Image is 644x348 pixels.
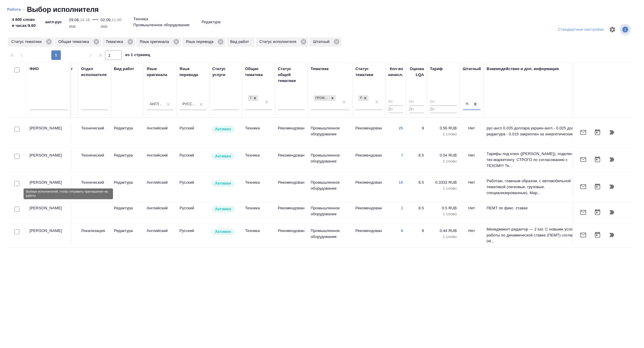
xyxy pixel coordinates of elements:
[576,125,590,140] button: Отправить предложение о работе
[460,177,484,197] td: Нет
[247,95,259,102] div: Техника
[215,180,231,186] p: Активен
[182,102,196,107] div: Русский
[92,14,98,30] div: —
[140,39,171,45] p: Язык оригинала
[605,152,619,167] button: Продолжить
[590,205,605,219] button: Открыть календарь загрузки
[401,153,403,157] a: 7
[81,66,108,78] div: Отдел исполнителя
[311,66,329,72] div: Тематика
[388,106,403,113] input: До
[313,39,332,45] p: Штатный
[388,66,403,78] div: Кол-во начисл.
[11,39,44,45] p: Статус тематики
[114,205,141,211] p: Редактура
[409,106,424,113] input: До
[242,202,275,223] td: Техника
[106,39,125,45] p: Тематика
[605,205,619,219] button: Продолжить
[409,98,424,106] input: От
[460,149,484,170] td: Нет
[590,152,605,167] button: Открыть календарь загрузки
[430,234,457,240] p: 1 слово
[275,202,308,223] td: Рекомендован
[215,206,231,212] p: Активен
[186,39,216,45] p: Язык перевода
[605,22,620,37] span: Настроить таблицу
[7,5,637,14] nav: breadcrumb
[399,126,403,130] a: 25
[590,228,605,242] button: Открыть календарь загрузки
[114,152,141,158] p: Редактура
[182,37,225,47] div: Язык перевода
[177,249,209,270] td: Русский
[177,122,209,143] td: Русский
[487,66,559,72] div: Взаимодействие и доп. информация
[177,202,209,223] td: Русский
[352,225,385,246] td: Рекомендован
[242,149,275,170] td: Техника
[14,181,19,186] input: Выбери исполнителей, чтобы отправить приглашение на работу
[78,249,111,270] td: Локализация
[275,177,308,197] td: Рекомендован
[55,37,101,47] div: Общая тематика
[179,66,206,78] div: Язык перевода
[460,249,484,270] td: Нет
[409,66,424,78] div: Оценка LQA
[275,225,308,246] td: Рекомендован
[556,25,605,34] div: split button
[112,18,121,22] p: 11:00
[430,66,443,72] div: Тариф
[8,37,54,47] div: Статус тематики
[27,225,71,246] td: [PERSON_NAME]
[358,95,362,101] div: Рекомендован
[177,149,209,170] td: Русский
[215,126,231,132] p: Активен
[460,225,484,246] td: Нет
[620,24,632,35] span: Посмотреть информацию
[102,37,135,47] div: Тематика
[401,228,403,233] a: 8
[463,66,481,72] div: Штатный
[406,149,427,170] td: 8.5
[430,125,457,131] p: 0.56 RUB
[7,7,21,12] a: Работа
[14,154,19,159] input: Выбери исполнителей, чтобы отправить приглашение на работу
[430,185,457,191] p: 1 слово
[314,95,329,101] div: Промышленное оборудование
[311,125,349,137] p: Промышленное оборудование
[259,39,298,45] p: Статус исполнителя
[313,95,336,102] div: Промышленное оборудование
[144,149,177,170] td: Английский
[215,153,231,159] p: Активен
[14,127,19,132] input: Выбери исполнителей, чтобы отправить приглашение на работу
[605,228,619,242] button: Продолжить
[275,249,308,270] td: Рекомендован
[352,249,385,270] td: Рекомендован
[460,122,484,143] td: Нет
[14,229,19,234] input: Выбери исполнителей, чтобы отправить приглашение на работу
[242,122,275,143] td: Техника
[144,249,177,270] td: Английский
[27,202,71,223] td: [PERSON_NAME]
[27,122,71,143] td: [PERSON_NAME]
[144,177,177,197] td: Английский
[487,226,585,244] p: Менеджмент-редактор — 2 кат. С новыми условиями работы по динамической ставке (ПЕМТ) согласна. 04...
[58,39,91,45] p: Общая тематика
[242,177,275,197] td: Техника
[430,106,457,113] input: До
[430,131,457,137] p: 1 слово
[590,125,605,140] button: Открыть календарь загрузки
[388,98,403,106] input: От
[245,66,272,78] div: Общая тематика
[230,39,251,45] p: Вид работ
[352,177,385,197] td: Рекомендован
[12,17,36,23] p: 4 800 слово
[114,180,141,185] p: Редактура
[430,205,457,211] p: 0.5 RUB
[147,66,174,78] div: Язык оригинала
[352,149,385,170] td: Рекомендован
[355,66,382,78] div: Статус тематики
[27,5,99,14] h2: Выбор исполнителя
